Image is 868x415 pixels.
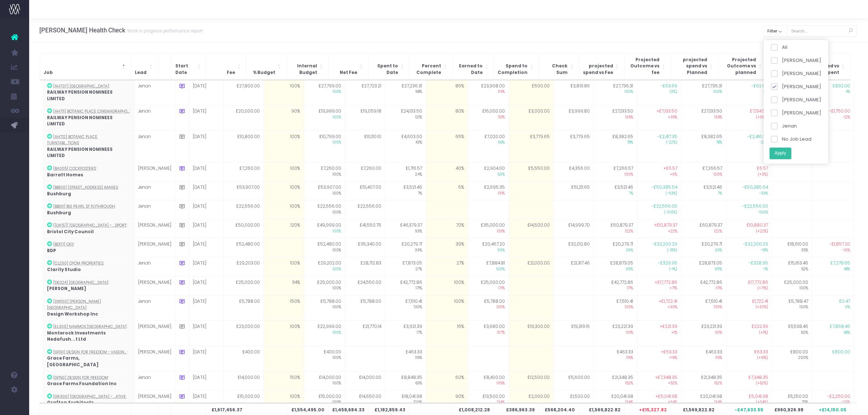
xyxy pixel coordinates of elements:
[304,130,345,162] td: £10,799.00
[641,140,678,145] span: (-22%)
[39,27,203,34] h3: [PERSON_NAME] Health Check
[43,200,135,219] td: :
[594,163,637,181] td: £7,266.57
[730,191,768,196] span: -93%
[369,53,409,80] th: Spent to Date: Activate to sort: Activate to sort: Activate to sort: Activate to sort
[224,390,264,409] td: £15,000.00
[426,321,468,346] td: 16%
[468,181,509,200] td: £2,695.35
[304,346,345,371] td: £400.00
[409,53,452,80] th: Percent Complete: Activate to sort: Activate to sort: Activate to sort: Activate to sort
[385,371,426,390] td: £8,848.35
[426,371,468,390] td: 60%
[43,181,135,200] td: :
[771,70,821,77] label: [PERSON_NAME]
[385,346,426,371] td: £463.33
[730,89,768,95] span: 0%
[385,105,426,131] td: £24,133.50
[681,238,726,257] td: £20,279.71
[189,238,224,257] td: [DATE]
[426,130,468,162] td: 65%
[43,219,135,238] td: :
[287,53,328,80] th: Internal Budget: Activate to sort: Activate to sort: Activate to sort: Activate to sort
[47,172,83,178] strong: Barratt Homes
[598,140,633,145] span: 78%
[594,295,637,321] td: £7,510.41
[426,219,468,238] td: 70%
[771,57,821,64] label: [PERSON_NAME]
[189,295,224,321] td: [DATE]
[771,109,821,117] label: [PERSON_NAME]
[468,130,509,162] td: £7,020.00
[681,163,726,181] td: £7,266.57
[772,390,812,409] td: £11,250.00
[224,219,264,238] td: £50,000.00
[426,390,468,409] td: 90%
[594,238,637,257] td: £20,279.71
[246,53,287,80] th: % Budget: Activate to sort: Activate to sort: Activate to sort: Activate to sort
[224,257,264,276] td: £29,203.00
[468,371,509,390] td: £8,400.00
[9,400,20,411] img: images/default_profile_image.png
[685,89,723,95] span: 100%
[594,130,637,162] td: £8,382.65
[685,191,723,196] span: 7%
[594,276,637,295] td: £42,772.86
[730,140,768,145] span: -22%
[304,105,345,131] td: £19,999.00
[594,181,637,200] td: £3,521.46
[389,140,422,145] span: 43%
[206,53,246,80] th: Fee: Activate to sort: Activate to sort: Activate to sort: Activate to sort
[43,321,135,346] td: :
[757,165,768,172] span: £6.57
[657,108,678,115] span: +£7,133.50
[304,276,345,295] td: £25,000.00
[641,89,678,95] span: (0%)
[345,321,385,346] td: £21,770.14
[224,321,264,346] td: £23,000.00
[47,191,71,197] strong: Bushburg
[189,80,224,105] td: [DATE]
[224,295,264,321] td: £5,788.00
[681,390,726,409] td: £20,041.98
[224,238,264,257] td: £52,480.00
[189,105,224,131] td: [DATE]
[468,321,509,346] td: £3,680.00
[385,130,426,162] td: £4,603.00
[579,53,624,80] th: projected spend vs Fee: Activate to sort: Activate to sort: Activate to sort: Activate to sort
[763,26,787,37] button: Filter
[509,163,554,181] td: £5,550.00
[641,172,678,177] span: +0%
[594,371,637,390] td: £21,348.35
[224,276,264,295] td: £25,000.00
[385,276,426,295] td: £42,772.86
[554,105,594,131] td: £3,999.80
[135,257,175,276] td: Jenan
[264,181,304,200] td: 100%
[456,63,483,76] span: Earned to Date
[685,115,723,120] span: 136%
[224,371,264,390] td: £14,000.00
[426,80,468,105] td: 86%
[594,80,637,105] td: £27,736.31
[264,200,304,219] td: 100%
[227,70,235,76] span: Fee
[594,321,637,346] td: £23,221.39
[509,257,554,276] td: £21,000.00
[224,346,264,371] td: £400.00
[681,130,726,162] td: £8,382.65
[135,295,175,321] td: Jenan
[509,321,554,346] td: £19,300.00
[53,109,129,114] abbr: [AH711] Botanic Place Cinemagraphs
[264,130,304,162] td: 100%
[345,181,385,200] td: £51,407.00
[468,238,509,257] td: £20,467.20
[304,371,345,390] td: £14,000.00
[135,238,175,257] td: [PERSON_NAME]
[345,163,385,181] td: £7,260.00
[189,181,224,200] td: [DATE]
[539,53,579,80] th: Check Sum: Activate to sort: Activate to sort: Activate to sort: Activate to sort
[681,346,726,371] td: £463.33
[308,172,341,177] span: 100%
[554,257,594,276] td: £21,317.46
